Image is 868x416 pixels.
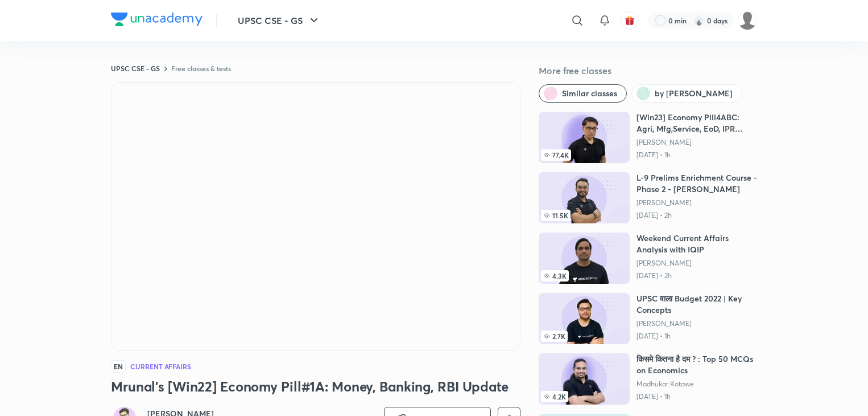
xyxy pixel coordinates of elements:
[111,13,202,29] a: Company Logo
[693,15,705,26] img: streak
[621,11,639,30] button: avatar
[636,211,757,220] p: [DATE] • 2h
[111,64,160,73] a: UPSC CSE - GS
[111,13,202,26] img: Company Logo
[111,360,126,373] span: EN
[539,64,757,78] h5: More free classes
[111,83,520,350] iframe: Class
[636,271,757,280] p: [DATE] • 2h
[636,150,757,160] p: [DATE] • 1h
[738,11,757,30] img: Anshika Pandey
[636,233,757,255] h6: Weekend Current Affairs Analysis with IQIP
[539,84,627,103] button: Similar classes
[655,88,733,99] span: by Mrunal Patel
[541,149,571,161] span: 77.4K
[541,270,569,282] span: 4.3K
[541,331,568,342] span: 2.7K
[636,380,757,389] a: Madhukar Kotawe
[631,84,742,103] button: by Mrunal Patel
[636,198,757,207] a: [PERSON_NAME]
[636,293,757,316] h6: UPSC वाला Budget 2022 | Key Concepts
[541,391,568,402] span: 4.2K
[625,15,635,26] img: avatar
[171,64,231,73] a: Free classes & tests
[111,377,520,395] h3: Mrunal's [Win22] Economy Pill#1A: Money, Banking, RBI Update
[636,319,757,328] a: [PERSON_NAME]
[541,210,571,221] span: 11.5K
[636,172,757,195] h6: L-9 Prelims Enrichment Course - Phase 2 - [PERSON_NAME]
[562,88,617,99] span: Similar classes
[636,392,757,401] p: [DATE] • 1h
[636,353,757,376] h6: किसमे कितना है दम ? : Top 50 MCQs on Economics
[231,9,328,32] button: UPSC CSE - GS
[636,332,757,341] p: [DATE] • 1h
[636,259,757,268] a: [PERSON_NAME]
[130,363,191,370] h4: Current Affairs
[636,112,757,134] h6: [Win23] Economy Pill4ABC: Agri, Mfg,Service, EoD, IPR update
[636,138,757,147] a: [PERSON_NAME]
